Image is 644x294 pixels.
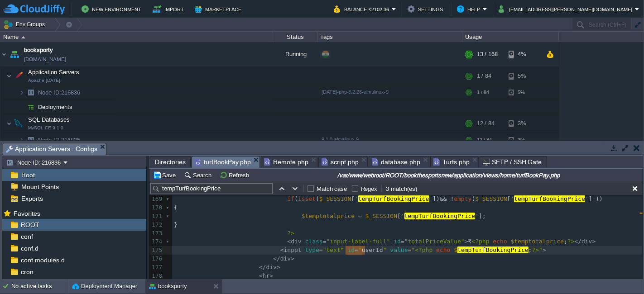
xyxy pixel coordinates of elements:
span: <?php [472,238,490,245]
span: [ [351,195,355,202]
span: conf.d [19,244,40,252]
span: Remote.php [264,156,308,167]
span: = [319,247,323,253]
span: ' [475,213,479,219]
div: 3% [509,133,538,147]
span: div [291,238,301,245]
img: AMDAwAAAACH5BAEAAAAALAAAAAABAAEAAAICRAEAOw== [19,133,24,147]
div: 177 [149,263,164,272]
div: 173 [149,229,164,238]
img: AMDAwAAAACH5BAEAAAAALAAAAAABAAEAAAICRAEAOw== [6,114,12,133]
a: Mount Points [19,183,60,191]
li: /var/www/webroot/ROOT/bookthesportsnew/application/views/template/home/script.php [318,156,368,167]
span: ( [472,195,476,202]
span: Application Servers [27,68,81,76]
button: New Environment [82,4,144,14]
span: database.php [372,156,420,167]
a: Exports [19,194,44,203]
div: 3 match(es) [385,185,418,193]
span: ' [429,195,433,202]
a: SQL DatabasesMySQL CE 9.1.0 [27,116,71,123]
div: 1 / 84 [477,85,489,100]
span: if [287,195,294,202]
span: </ [259,264,266,270]
a: conf [19,232,34,241]
span: </ [575,238,582,245]
span: " [358,247,362,253]
span: hr [263,272,270,279]
div: Usage [463,32,558,42]
a: conf.modules.d [19,256,66,264]
img: AMDAwAAAACH5BAEAAAAALAAAAAABAAEAAAICRAEAOw== [24,85,37,100]
button: Settings [408,4,446,14]
span: < [259,272,263,279]
span: "totalPriceValue" [404,238,465,245]
span: > [277,264,280,270]
span: div [280,255,291,262]
span: $ [454,247,457,253]
span: [DATE]-php-8.2.26-almalinux-9 [322,89,389,95]
div: 171 [149,212,164,221]
span: Apache [DATE] [28,78,60,83]
div: 174 [149,237,164,246]
span: ] )) [589,195,603,202]
div: Status [273,32,317,42]
img: AMDAwAAAACH5BAEAAAAALAAAAAABAAEAAAICRAEAOw== [6,67,12,85]
a: Root [19,171,36,179]
span: { [174,204,178,211]
span: isset [298,195,316,202]
div: 5% [509,67,538,85]
span: Directories [155,156,186,167]
span: cron [19,268,35,276]
span: = [401,238,404,245]
span: ( [316,195,319,202]
span: turfBookPay.php [195,156,251,168]
span: [ [507,195,511,202]
span: div [582,238,592,245]
span: Favorites [12,209,42,218]
span: > [592,238,596,245]
span: tempTurfBookingPrice [514,195,585,202]
button: Help [457,4,483,14]
img: AMDAwAAAACH5BAEAAAAALAAAAAABAAEAAAICRAEAOw== [12,114,25,133]
button: [EMAIL_ADDRESS][PERSON_NAME][DOMAIN_NAME] [499,4,635,14]
span: SFTP / SSH Gate [483,156,542,167]
span: "text" [323,247,344,253]
div: 3% [509,114,538,133]
li: /var/www/webroot/ROOT/bookthesportsnew/application/views/home/turfBookPay.php [192,156,260,167]
button: Search [184,171,214,179]
span: > [465,238,468,245]
span: input [284,247,302,253]
button: Node ID: 216836 [6,158,63,166]
img: AMDAwAAAACH5BAEAAAAALAAAAAABAAEAAAICRAEAOw== [12,67,25,85]
span: userId [362,247,383,253]
span: div [266,264,277,270]
a: Node ID:216836 [37,89,82,96]
a: ROOT [19,221,41,229]
span: $_SESSION [475,195,507,202]
a: Application ServersApache [DATE] [27,69,81,76]
div: 178 [149,272,164,280]
span: = [355,247,358,253]
button: Import [153,4,187,14]
img: AMDAwAAAACH5BAEAAAAALAAAAAABAAEAAAICRAEAOw== [19,85,24,100]
div: 169 [149,195,164,204]
span: [ [397,213,401,219]
span: > [543,247,546,253]
span: script.php [322,156,359,167]
span: "input-label-full" [327,238,390,245]
span: class [305,238,323,245]
div: 175 [149,246,164,255]
button: Deployment Manager [72,282,137,291]
span: && [440,195,447,202]
a: Deployments [37,103,74,111]
button: Refresh [220,171,252,179]
span: tempTurfBookingPrice [457,247,529,253]
span: > [291,255,294,262]
button: Save [153,171,178,179]
img: AMDAwAAAACH5BAEAAAAALAAAAAABAAEAAAICRAEAOw== [24,100,37,114]
span: </ [273,255,280,262]
div: 13 / 168 [477,42,498,66]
